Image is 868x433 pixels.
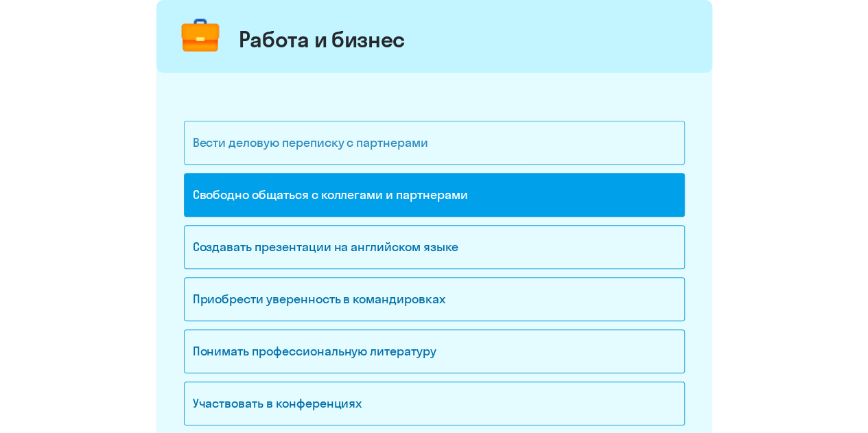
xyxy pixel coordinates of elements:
[184,329,685,373] div: Понимать профессиональную литературу
[184,121,685,165] div: Вести деловую переписку с партнерами
[175,11,226,62] img: briefcase.png
[184,225,685,269] div: Создавать презентации на английском языке
[184,173,685,217] div: Свободно общаться с коллегами и партнерами
[184,277,685,321] div: Приобрести уверенность в командировках
[184,382,685,425] div: Участвовать в конференциях
[239,25,406,53] div: Работа и бизнес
